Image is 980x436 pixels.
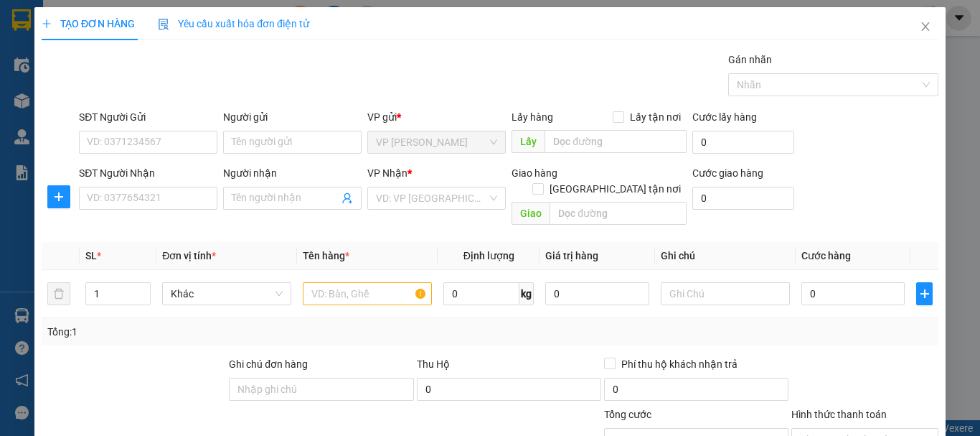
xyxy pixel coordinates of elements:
[728,54,772,65] label: Gán nhãn
[550,202,686,225] input: Dọc đường
[47,282,70,305] button: delete
[47,324,380,340] div: Tổng: 1
[916,282,933,305] button: plus
[223,165,362,181] div: Người nhận
[545,282,649,305] input: 0
[917,288,932,300] span: plus
[604,409,651,420] span: Tổng cước
[623,109,686,125] span: Lấy tận nơi
[367,109,506,125] div: VP gửi
[229,378,413,401] input: Ghi chú đơn hàng
[79,109,217,125] div: SĐT Người Gửi
[303,250,349,261] span: Tên hàng
[162,250,216,261] span: Đơn vị tính
[512,130,545,153] span: Lấy
[158,18,309,29] span: Yêu cầu xuất hóa đơn điện tử
[616,356,743,372] span: Phí thu hộ khách nhận trả
[519,282,534,305] span: kg
[905,7,946,47] button: Close
[229,358,308,370] label: Ghi chú đơn hàng
[303,282,432,305] input: VD: Bàn, Ghế
[158,19,169,30] img: icon
[463,250,514,261] span: Định lượng
[661,282,790,305] input: Ghi Chú
[543,181,686,197] span: [GEOGRAPHIC_DATA] tận nơi
[512,167,557,179] span: Giao hàng
[42,18,135,29] span: TẠO ĐƠN HÀNG
[416,358,449,370] span: Thu Hộ
[48,191,70,203] span: plus
[801,250,851,261] span: Cước hàng
[512,202,550,225] span: Giao
[692,187,794,210] input: Cước giao hàng
[223,109,362,125] div: Người gửi
[171,283,283,305] span: Khác
[47,185,70,208] button: plus
[42,19,52,29] span: plus
[376,131,497,153] span: VP Hà Huy Tập
[545,130,686,153] input: Dọc đường
[655,242,796,270] th: Ghi chú
[512,111,553,123] span: Lấy hàng
[692,111,756,123] label: Cước lấy hàng
[791,409,887,420] label: Hình thức thanh toán
[920,21,931,32] span: close
[79,165,217,181] div: SĐT Người Nhận
[367,167,407,179] span: VP Nhận
[545,250,598,261] span: Giá trị hàng
[85,250,97,261] span: SL
[692,167,763,179] label: Cước giao hàng
[692,131,794,154] input: Cước lấy hàng
[341,193,353,204] span: user-add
